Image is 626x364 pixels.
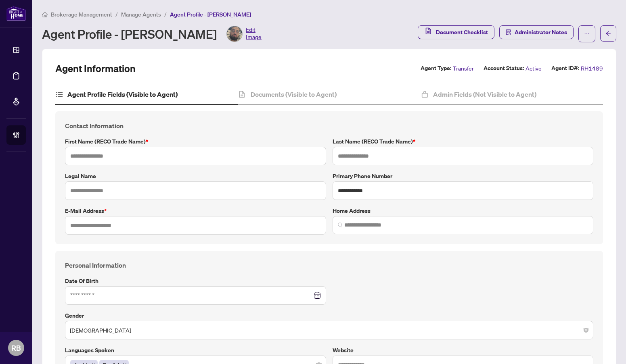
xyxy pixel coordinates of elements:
[421,64,451,73] label: Agent Type:
[65,137,326,146] label: First Name (RECO Trade Name)
[67,89,178,99] h4: Agent Profile Fields (Visible to Agent)
[333,172,594,181] label: Primary Phone Number
[65,346,326,355] label: Languages spoken
[55,62,136,75] h2: Agent Information
[584,328,588,333] span: close-circle
[515,26,567,39] span: Administrator Notes
[453,64,474,73] span: Transfer
[65,311,593,320] label: Gender
[65,172,326,181] label: Legal Name
[333,206,594,215] label: Home Address
[506,29,511,35] span: solution
[65,206,326,215] label: E-mail Address
[551,64,579,73] label: Agent ID#:
[51,11,112,18] span: Brokerage Management
[526,64,542,73] span: Active
[499,25,574,39] button: Administrator Notes
[584,31,590,37] span: ellipsis
[65,260,593,270] h4: Personal Information
[251,89,337,99] h4: Documents (Visible to Agent)
[338,223,343,227] img: search_icon
[42,26,262,42] div: Agent Profile - [PERSON_NAME]
[433,89,536,99] h4: Admin Fields (Not Visible to Agent)
[418,25,494,39] button: Document Checklist
[484,64,524,73] label: Account Status:
[436,26,488,39] span: Document Checklist
[65,121,593,131] h4: Contact Information
[333,346,594,355] label: Website
[6,6,26,21] img: logo
[42,12,48,17] span: home
[594,336,618,360] button: Open asap
[70,322,588,338] span: Male
[115,10,118,19] li: /
[246,26,262,42] span: Edit Image
[164,10,167,19] li: /
[227,26,242,42] img: Profile Icon
[65,277,326,285] label: Date of Birth
[333,137,594,146] label: Last Name (RECO Trade Name)
[121,11,161,18] span: Manage Agents
[605,31,611,36] span: arrow-left
[170,11,251,18] span: Agent Profile - [PERSON_NAME]
[11,342,21,354] span: RB
[581,64,603,73] span: RH1489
